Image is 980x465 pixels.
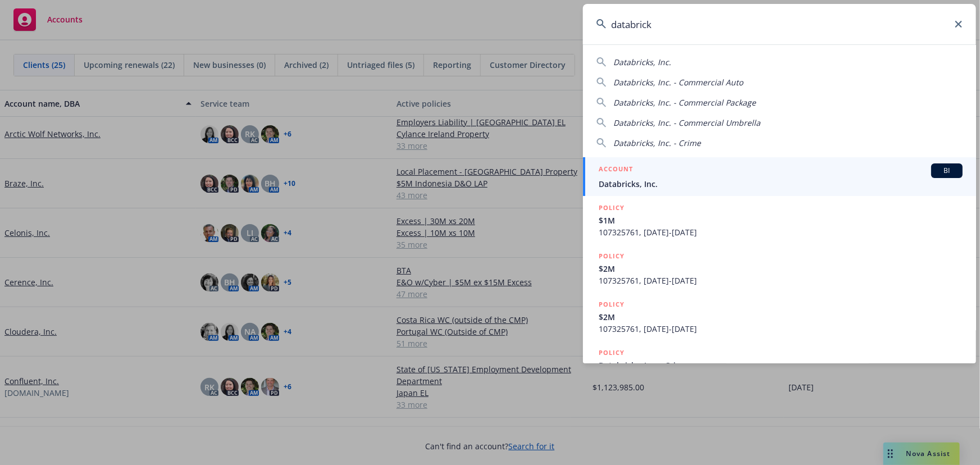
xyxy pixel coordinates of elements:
[583,4,976,44] input: Search...
[583,157,976,196] a: ACCOUNTBIDatabricks, Inc.
[599,347,625,358] h5: POLICY
[599,263,963,275] span: $2M
[599,178,963,190] span: Databricks, Inc.
[599,226,963,238] span: 107325761, [DATE]-[DATE]
[583,341,976,389] a: POLICYDatabricks, Inc. - Crime
[599,250,625,262] h5: POLICY
[613,138,701,148] span: Databricks, Inc. - Crime
[599,323,963,335] span: 107325761, [DATE]-[DATE]
[613,117,760,128] span: Databricks, Inc. - Commercial Umbrella
[583,293,976,341] a: POLICY$2M107325761, [DATE]-[DATE]
[936,166,958,176] span: BI
[583,244,976,293] a: POLICY$2M107325761, [DATE]-[DATE]
[613,77,743,88] span: Databricks, Inc. - Commercial Auto
[599,163,633,177] h5: ACCOUNT
[583,196,976,244] a: POLICY$1M107325761, [DATE]-[DATE]
[599,359,963,371] span: Databricks, Inc. - Crime
[599,275,963,286] span: 107325761, [DATE]-[DATE]
[599,311,963,323] span: $2M
[599,202,625,213] h5: POLICY
[599,299,625,310] h5: POLICY
[599,215,963,226] span: $1M
[613,57,671,67] span: Databricks, Inc.
[613,97,756,108] span: Databricks, Inc. - Commercial Package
